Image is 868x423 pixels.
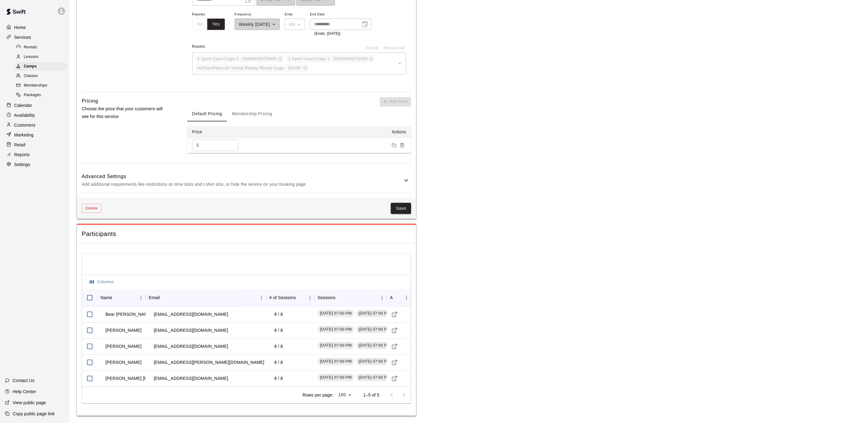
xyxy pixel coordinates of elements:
div: Packages [15,91,67,100]
a: Reports [5,150,64,159]
button: Default Pricing [187,107,227,121]
span: [DATE] 07:00 PM [356,375,393,380]
div: Lessons [15,53,67,61]
div: Actions [387,289,411,306]
span: Participants [82,230,411,238]
a: Settings [5,160,64,169]
button: Menu [136,293,146,302]
span: Repeats [192,10,230,19]
span: Memberships [24,83,47,89]
span: Frequency [235,10,280,19]
p: Copy public page link [13,411,55,417]
td: [EMAIL_ADDRESS][DOMAIN_NAME] [149,322,233,339]
p: $ [196,142,199,148]
td: [PERSON_NAME] [101,338,146,355]
td: 8 / 8 [269,338,288,355]
button: Yes [207,18,224,30]
p: Marketing [14,132,34,138]
td: 8 / 8 [269,306,288,323]
p: Contact Us [13,377,35,384]
div: outlined button group [192,18,225,30]
span: Lessons [24,54,39,60]
a: Classes [15,71,69,81]
button: Sort [112,293,121,302]
div: Email [149,289,160,306]
span: [DATE] 07:00 PM [318,359,354,364]
a: Home [5,23,64,32]
button: Delete [82,204,101,213]
button: Sort [160,293,168,302]
span: [DATE] 07:00 PM [356,327,393,332]
button: Membership Pricing [227,107,277,121]
span: [DATE] 07:00 PM [318,311,354,316]
p: 1–5 of 5 [363,392,379,398]
button: Sort [296,293,304,302]
div: On [285,18,305,30]
div: Name [101,289,112,306]
p: Reports [14,152,30,158]
a: Camps [15,62,69,71]
div: Rentals [15,43,67,52]
a: Availability [5,111,64,120]
a: Rentals [15,43,69,52]
td: [EMAIL_ADDRESS][DOMAIN_NAME] [149,370,233,387]
a: Visit customer profile [390,342,399,351]
a: Visit customer profile [390,358,399,367]
h6: Pricing [82,97,98,105]
span: Camps [24,63,37,70]
div: Sessions [315,289,387,306]
a: Customers [5,120,64,130]
p: View public page [13,400,46,406]
span: End Date [310,10,372,19]
button: Save [391,203,411,214]
a: Lessons [15,52,69,62]
a: Retail [5,140,64,149]
div: Memberships [15,81,67,90]
span: [DATE] 07:00 PM [318,343,354,348]
a: Visit customer profile [390,310,399,319]
div: Sessions [318,289,335,306]
td: [EMAIL_ADDRESS][PERSON_NAME][DOMAIN_NAME] [149,354,269,371]
a: Packages [15,91,69,100]
button: Remove price [398,141,406,149]
p: Home [14,24,26,31]
button: Sort [393,293,402,302]
p: Availability [14,112,35,118]
a: Calendar [5,101,64,110]
td: Bear [PERSON_NAME] [101,306,157,323]
a: Services [5,33,64,42]
button: Menu [257,293,266,302]
td: [PERSON_NAME] [PERSON_NAME] [101,370,184,387]
div: # of Sessions [266,289,314,306]
p: Services [14,34,31,40]
p: Choose the price that your customers will see for this service [82,105,167,120]
div: 100 [336,390,353,399]
p: Rows per page: [302,392,333,398]
span: Ends [285,10,305,19]
button: Menu [377,293,387,302]
a: Visit customer profile [390,374,399,383]
td: [EMAIL_ADDRESS][DOMAIN_NAME] [149,338,233,355]
span: [DATE] 07:00 PM [356,311,393,316]
td: 8 / 8 [269,322,288,339]
p: (Ends: [DATE]) [314,31,367,37]
div: Name [97,289,146,306]
span: Packages [24,92,41,98]
a: Marketing [5,130,64,140]
span: Rooms [192,44,205,49]
span: Rentals [24,44,37,51]
p: Calendar [14,102,32,108]
td: 8 / 8 [269,370,288,387]
button: Sort [335,293,344,302]
td: [PERSON_NAME] [101,322,146,339]
td: [EMAIL_ADDRESS][DOMAIN_NAME] [149,306,233,323]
